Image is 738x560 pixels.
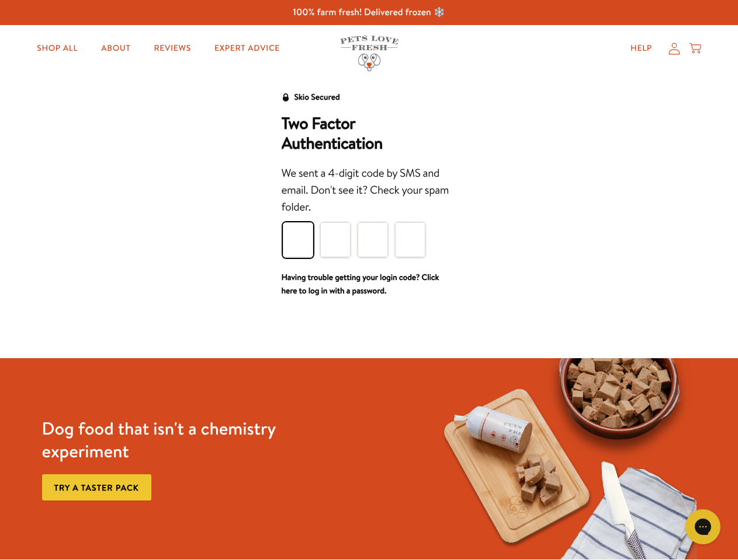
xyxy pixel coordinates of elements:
a: Expert Advice [205,37,289,60]
input: Please enter your pin code [395,222,425,257]
a: Shop All [27,37,87,60]
input: Please enter your pin code [320,222,351,257]
span: We sent a 4-digit code by SMS and email. Don't see it? Check your spam folder. [282,166,449,215]
h3: Dog food that isn't a chemistry experiment [42,417,309,463]
a: Reviews [144,37,200,60]
a: Help [621,37,661,60]
a: Having trouble getting your login code? Click here to log in with a password. [282,271,439,297]
a: Skio Secured [282,90,340,114]
iframe: Gorgias live chat messenger [680,505,726,548]
a: Try a taster pack [42,474,151,501]
h2: Two Factor Authentication [282,114,457,153]
a: About [92,37,140,60]
svg: Security [282,93,290,101]
img: Pets Love Fresh [340,36,399,71]
img: Fussy [429,358,696,559]
input: Please enter your pin code [358,222,388,257]
input: Please enter your pin code [283,222,313,257]
div: Skio Secured [294,90,340,104]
